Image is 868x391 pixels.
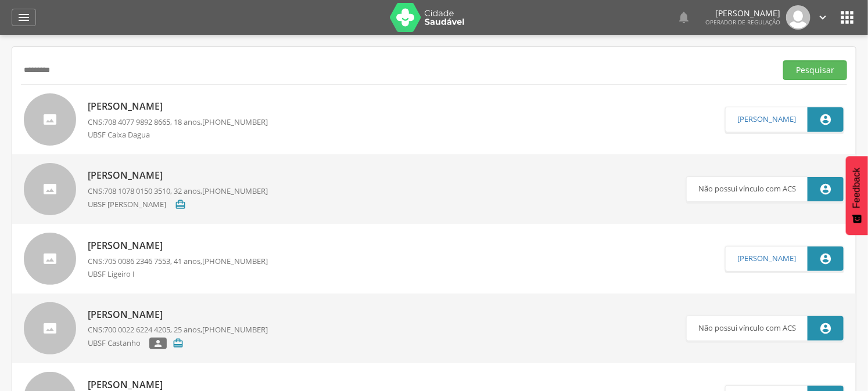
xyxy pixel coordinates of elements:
i:  [819,113,832,126]
a:  [12,9,36,26]
span: 700 0022 6224 4205 [104,324,170,335]
i:  [677,10,691,24]
section: ACS [725,246,844,271]
section: ACS [686,176,844,202]
i:  [153,339,163,347]
span: Operador de regulação [705,18,780,26]
a:  [816,5,829,30]
button: Feedback - Mostrar pesquisa [846,156,868,235]
span: [PHONE_NUMBER] [202,117,268,127]
section: ACS [686,316,844,341]
i:  [17,10,31,24]
p: [PERSON_NAME] [88,308,268,321]
span: 705 0086 2346 7553 [104,256,170,266]
a: [PERSON_NAME] [737,115,796,124]
p: UBSF Caixa Dagua [88,129,159,140]
i:  [175,199,186,210]
p: CNS: , 41 anos, [88,256,268,267]
a: [PERSON_NAME]CNS:700 0022 6224 4205, 25 anos,[PHONE_NUMBER]UBSF Castanho [24,302,686,354]
i:  [819,322,832,335]
span: [PHONE_NUMBER] [202,256,268,266]
p: UBSF Ligeiro I [88,269,144,280]
a: [PERSON_NAME] [737,254,796,263]
a:  [677,5,691,30]
p: Não possui vínculo com ACS [698,177,796,201]
i:  [816,11,829,24]
p: CNS: , 18 anos, [88,117,268,128]
label: Mudança de território [175,199,186,210]
i:  [838,8,856,27]
p: [PERSON_NAME] [88,239,268,252]
p: Não possui vínculo com ACS [698,316,796,341]
i:  [173,338,184,349]
button: Pesquisar [783,60,847,80]
a: [PERSON_NAME]CNS:705 0086 2346 7553, 41 anos,[PHONE_NUMBER]UBSF Ligeiro I [24,233,725,285]
label: Responsável [149,338,167,349]
a: [PERSON_NAME]CNS:708 4077 9892 8665, 18 anos,[PHONE_NUMBER]UBSF Caixa Dagua [24,93,725,146]
span: Feedback [852,168,862,208]
p: [PERSON_NAME] [88,100,268,113]
a: [PERSON_NAME]CNS:708 1078 0150 3510, 32 anos,[PHONE_NUMBER]UBSF [PERSON_NAME] [24,163,686,215]
p: CNS: , 25 anos, [88,324,268,335]
label: Mudança de território [173,338,184,349]
span: 708 1078 0150 3510 [104,186,170,196]
span: [PHONE_NUMBER] [202,186,268,196]
p: CNS: , 32 anos, [88,186,268,197]
p: [PERSON_NAME] [705,9,780,17]
section: ACS [725,107,844,132]
span: [PHONE_NUMBER] [202,324,268,335]
i:  [819,252,832,265]
i:  [819,183,832,195]
span: 708 4077 9892 8665 [104,117,170,127]
p: UBSF Castanho [88,338,149,350]
p: [PERSON_NAME] [88,169,268,182]
p: UBSF [PERSON_NAME] [88,199,175,211]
